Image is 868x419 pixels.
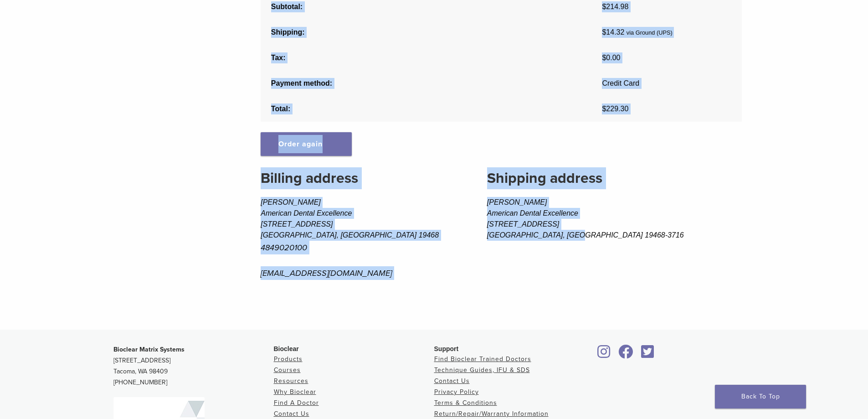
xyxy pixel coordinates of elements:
[261,132,352,156] a: Order again
[113,346,185,353] strong: Bioclear Matrix Systems
[261,167,459,189] h2: Billing address
[616,350,637,359] a: Bioclear
[487,167,742,189] h2: Shipping address
[274,355,303,363] a: Products
[592,71,742,96] td: Credit Card
[715,385,806,409] a: Back To Top
[261,241,459,254] p: 4849020100
[261,197,459,279] address: [PERSON_NAME] American Dental Excellence [STREET_ADDRESS] [GEOGRAPHIC_DATA], [GEOGRAPHIC_DATA] 19468
[274,366,301,374] a: Courses
[113,344,274,388] p: [STREET_ADDRESS] Tacoma, WA 98409 [PHONE_NUMBER]
[434,355,531,363] a: Find Bioclear Trained Doctors
[261,20,592,45] th: Shipping:
[638,350,657,359] a: Bioclear
[274,345,299,352] span: Bioclear
[602,105,628,113] span: 229.30
[434,410,549,418] a: Return/Repair/Warranty Information
[261,96,592,122] th: Total:
[274,377,308,385] a: Resources
[602,54,620,62] span: 0.00
[274,388,316,396] a: Why Bioclear
[602,54,606,62] span: $
[261,71,592,96] th: Payment method:
[261,266,459,280] p: [EMAIL_ADDRESS][DOMAIN_NAME]
[627,29,673,36] small: via Ground (UPS)
[602,28,624,36] span: 14.32
[602,28,606,36] span: $
[434,388,479,396] a: Privacy Policy
[434,377,470,385] a: Contact Us
[434,399,497,407] a: Terms & Conditions
[261,45,592,71] th: Tax:
[602,3,628,10] span: 214.98
[434,366,530,374] a: Technique Guides, IFU & SDS
[595,350,614,359] a: Bioclear
[602,3,606,10] span: $
[487,197,742,241] address: [PERSON_NAME] American Dental Excellence [STREET_ADDRESS] [GEOGRAPHIC_DATA], [GEOGRAPHIC_DATA] 19...
[434,345,459,352] span: Support
[274,399,319,407] a: Find A Doctor
[274,410,309,418] a: Contact Us
[602,105,606,113] span: $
